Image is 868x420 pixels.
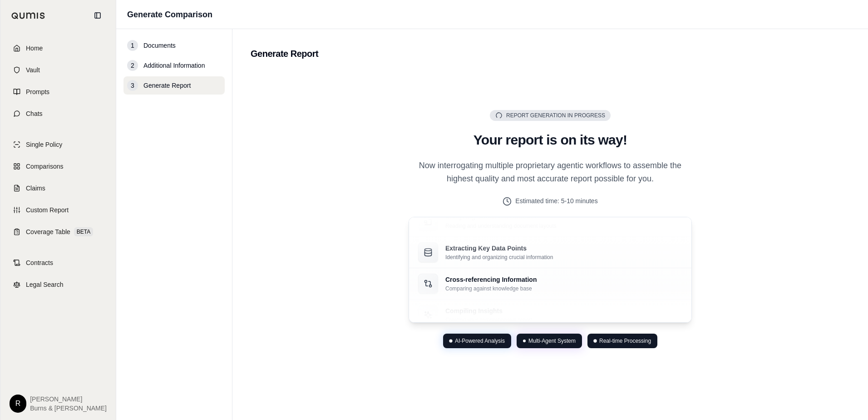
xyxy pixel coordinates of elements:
h2: Your report is on its way! [409,132,692,148]
a: Single Policy [6,135,110,155]
span: Documents [143,41,176,50]
p: Extracting Key Data Points [445,244,553,253]
a: Coverage TableBETA [6,222,110,242]
span: Estimated time: 5-10 minutes [515,196,597,206]
p: Creating your comprehensive report [445,316,532,324]
p: Identifying and organizing crucial information [445,254,553,261]
span: Legal Search [26,280,64,289]
p: Analyzing Document Structure [445,212,557,221]
div: R [10,395,26,413]
p: Cross-referencing Information [445,275,537,284]
span: Custom Report [26,205,69,215]
span: Comparisons [26,162,63,171]
p: Comparing against knowledge base [445,285,537,292]
div: 2 [127,60,138,71]
span: Chats [26,109,43,118]
span: Vault [26,65,40,75]
h2: Generate Report [251,47,850,60]
span: Home [26,44,43,53]
button: Collapse sidebar [90,8,105,23]
a: Prompts [6,82,110,102]
img: Qumis Logo [11,12,45,19]
a: Claims [6,178,110,198]
span: Real-time Processing [599,337,651,345]
span: Coverage Table [26,227,70,236]
span: Prompts [26,87,49,96]
span: Report Generation in Progress [506,112,605,119]
a: Comparisons [6,156,110,176]
p: Compiling Insights [445,306,532,315]
span: Claims [26,184,45,193]
span: [PERSON_NAME] [30,395,107,404]
span: BETA [74,227,93,236]
span: Generate Report [143,81,191,90]
h1: Generate Comparison [127,8,212,21]
a: Contracts [6,253,110,273]
span: Contracts [26,258,53,267]
span: Single Policy [26,140,62,149]
span: Additional Information [143,61,205,70]
div: 1 [127,40,138,51]
span: Multi-Agent System [528,337,576,345]
a: Chats [6,104,110,124]
p: Reading and understanding document layouts [445,222,557,230]
a: Home [6,38,110,58]
div: 3 [127,80,138,91]
span: AI-Powered Analysis [455,337,505,345]
p: Now interrogating multiple proprietary agentic workflows to assemble the highest quality and most... [409,159,692,186]
span: Burns & [PERSON_NAME] [30,404,107,413]
a: Vault [6,60,110,80]
a: Custom Report [6,200,110,220]
a: Legal Search [6,275,110,295]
